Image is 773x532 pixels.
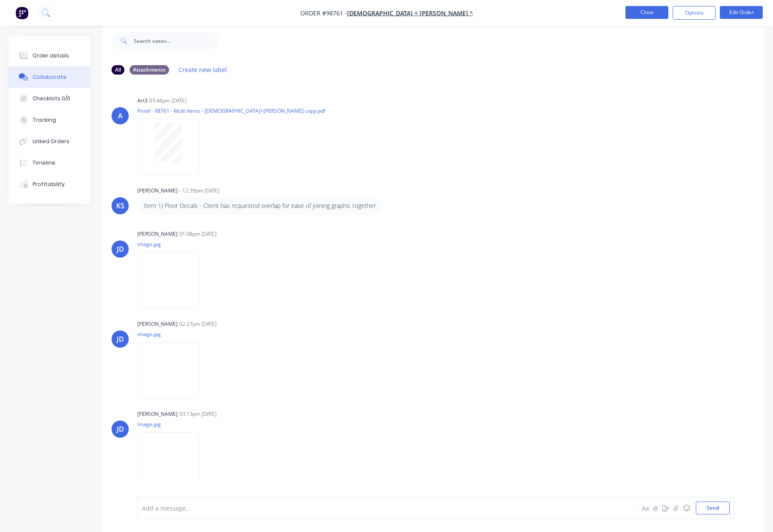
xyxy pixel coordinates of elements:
[116,201,124,211] div: KS
[179,230,217,238] div: 01:08pm [DATE]
[137,97,148,105] div: art3
[112,65,124,75] div: All
[9,88,90,109] button: Checklists 0/0
[137,230,178,238] div: [PERSON_NAME]
[117,244,124,254] div: JD
[33,95,70,102] div: Checklists 0/0
[137,331,208,338] p: image.jpg
[9,152,90,174] button: Timeline
[130,65,169,75] div: Attachments
[179,187,220,195] div: - 12:39pm [DATE]
[673,6,716,20] button: Options
[33,73,66,81] div: Collaborate
[347,9,473,17] a: [DEMOGRAPHIC_DATA] + [PERSON_NAME] ^
[137,107,325,114] p: Proof - 98761 - Multi Items - [DEMOGRAPHIC_DATA]+[PERSON_NAME] copy.pdf
[9,66,90,88] button: Collaborate
[118,111,123,121] div: A
[137,410,178,418] div: [PERSON_NAME]
[696,502,730,514] button: Send
[9,45,90,66] button: Order details
[137,421,208,428] p: image.jpg
[137,240,208,248] p: image.jpg
[174,64,232,75] button: Create new label
[144,201,376,210] p: Item 1) Floor Decals - Client has requested overlap for ease of joining graphic together
[33,180,65,188] div: Profitability
[33,52,69,60] div: Order details
[179,410,217,418] div: 03:13pm [DATE]
[9,174,90,195] button: Profitability
[9,131,90,152] button: Linked Orders
[117,424,124,434] div: JD
[9,109,90,131] button: Tracking
[179,320,217,328] div: 02:27pm [DATE]
[134,32,219,49] input: Search notes...
[33,159,55,167] div: Timeline
[15,6,28,19] img: Factory
[625,6,668,19] button: Close
[650,503,661,513] button: @
[33,116,56,124] div: Tracking
[720,6,763,19] button: Edit Order
[640,503,650,513] button: Aa
[681,503,691,513] button: ☺
[300,9,347,17] span: Order #98761 -
[149,97,187,105] div: 03:46pm [DATE]
[33,138,69,145] div: Linked Orders
[137,320,178,328] div: [PERSON_NAME]
[117,334,124,344] div: JD
[137,187,178,195] div: [PERSON_NAME]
